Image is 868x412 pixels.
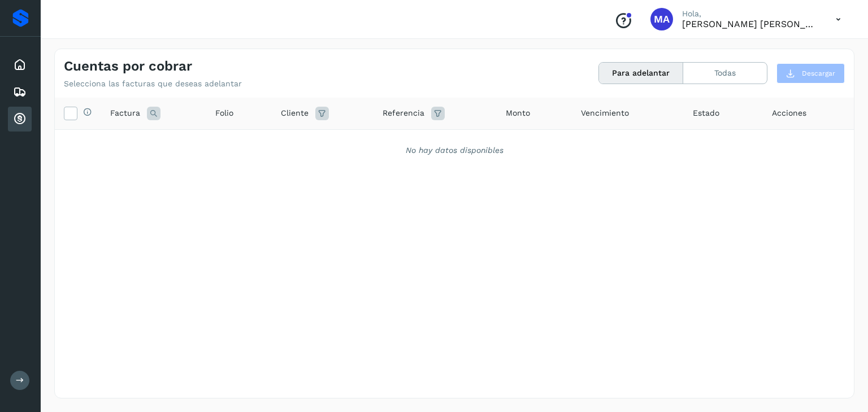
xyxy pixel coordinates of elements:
[70,144,839,156] div: No hay datos disponibles
[383,107,424,119] span: Referencia
[682,9,818,19] p: Hola,
[110,107,140,119] span: Factura
[8,80,32,104] div: Embarques
[772,107,806,119] span: Acciones
[776,63,845,84] button: Descargar
[8,107,32,132] div: Cuentas por cobrar
[64,79,242,89] p: Selecciona las facturas que deseas adelantar
[599,63,683,84] button: Para adelantar
[281,107,309,119] span: Cliente
[682,19,818,29] p: Marco Antonio Martinez Rosas
[683,63,767,84] button: Todas
[8,52,32,77] div: Inicio
[215,107,233,119] span: Folio
[64,58,192,74] h4: Cuentas por cobrar
[693,107,719,119] span: Estado
[506,107,530,119] span: Monto
[581,107,629,119] span: Vencimiento
[802,68,835,78] span: Descargar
